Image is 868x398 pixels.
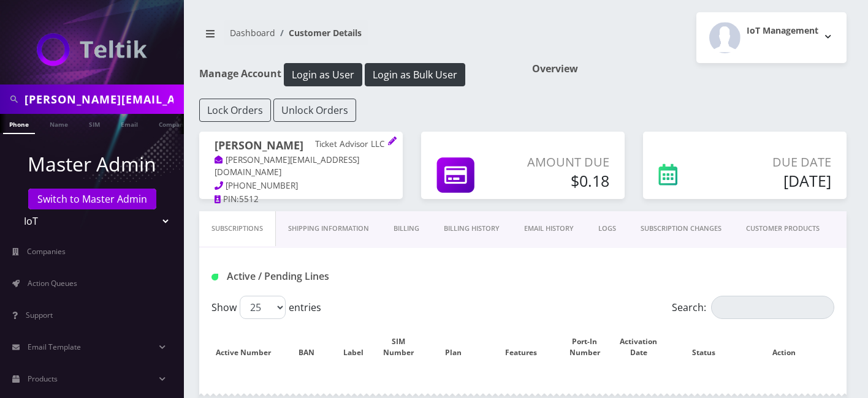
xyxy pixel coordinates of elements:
[748,324,833,370] th: Action
[365,63,465,86] button: Login as Bulk User
[711,296,834,319] input: Search:
[37,33,147,66] img: IoT
[674,324,747,370] th: Status
[532,63,847,75] h1: Overview
[26,310,53,320] span: Support
[211,296,321,319] label: Show entries
[83,114,106,133] a: SIM
[672,296,834,319] label: Search:
[199,211,276,246] a: Subscriptions
[25,88,181,111] input: Search in Company
[586,211,628,246] a: LOGS
[491,324,564,370] th: Features
[512,211,586,246] a: EMAIL HISTORY
[628,211,734,246] a: SUBSCRIPTION CHANGES
[747,26,818,36] h2: IoT Management
[381,324,427,370] th: SIM Number
[115,114,144,133] a: Email
[696,12,847,63] button: IoT Management
[27,246,66,257] span: Companies
[617,324,672,370] th: Activation Date
[734,211,832,246] a: CUSTOMER PRODUCTS
[432,211,512,246] a: Billing History
[516,153,609,171] p: Amount Due
[215,139,387,154] h1: [PERSON_NAME]
[722,153,831,171] p: Due Date
[565,324,616,370] th: Port-In Number
[28,189,156,209] a: Switch to Master Admin
[28,278,77,288] span: Action Queues
[239,193,259,205] span: 5512
[226,180,298,191] span: [PHONE_NUMBER]
[215,154,359,179] a: [PERSON_NAME][EMAIL_ADDRESS][DOMAIN_NAME]
[3,114,35,134] a: Phone
[240,296,286,319] select: Showentries
[28,342,81,352] span: Email Template
[339,324,380,370] th: Label
[199,20,514,55] nav: breadcrumb
[516,171,609,190] h5: $0.18
[199,63,514,86] h1: Manage Account
[44,114,74,133] a: Name
[315,139,387,150] p: Ticket Advisor LLC
[230,27,275,39] a: Dashboard
[273,99,356,122] button: Unlock Orders
[211,274,218,280] img: Active / Pending Lines
[215,193,239,206] a: PIN:
[211,271,407,282] h1: Active / Pending Lines
[365,67,465,80] a: Login as Bulk User
[199,99,271,122] button: Lock Orders
[213,324,286,370] th: Active Number
[153,114,194,133] a: Company
[281,67,365,80] a: Login as User
[429,324,490,370] th: Plan
[381,211,432,246] a: Billing
[275,26,362,39] li: Customer Details
[722,171,831,190] h5: [DATE]
[276,211,381,246] a: Shipping Information
[28,374,58,384] span: Products
[287,324,338,370] th: BAN
[284,63,362,86] button: Login as User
